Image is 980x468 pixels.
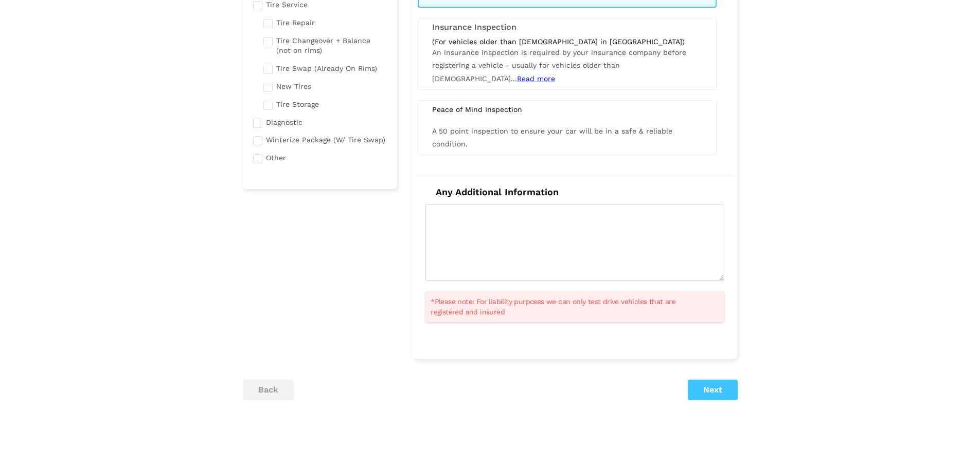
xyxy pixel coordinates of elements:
[432,23,702,32] h3: Insurance Inspection
[425,186,724,198] h4: Any Additional Information
[517,74,555,83] span: Read more
[424,105,710,114] div: Peace of Mind Inspection
[243,380,294,400] button: back
[432,48,686,82] span: An insurance inspection is required by your insurance company before registering a vehicle - usua...
[432,37,702,46] div: (For vehicles older than [DEMOGRAPHIC_DATA] in [GEOGRAPHIC_DATA])
[431,296,706,317] span: *Please note: For liability purposes we can only test drive vehicles that are registered and insured
[432,127,672,148] span: A 50 point inspection to ensure your car will be in a safe & reliable condition.
[688,380,738,400] button: Next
